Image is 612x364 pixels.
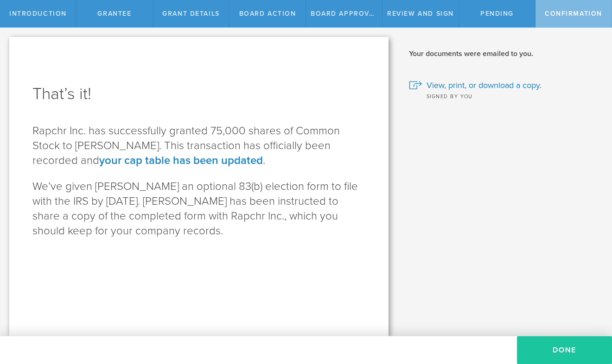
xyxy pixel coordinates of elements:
p: Rapchr Inc. has successfully granted 75,000 shares of Common Stock to [PERSON_NAME]. This transac... [32,124,365,168]
span: Introduction [9,10,67,18]
span: Grant Details [162,10,220,18]
span: View, print, or download a copy. [427,79,542,91]
div: Signed by you [409,91,598,100]
span: Grantee [97,10,131,18]
button: Done [517,336,612,364]
span: Pending [480,10,514,18]
a: your cap table has been updated [99,154,263,167]
span: Confirmation [545,10,602,18]
p: We’ve given [PERSON_NAME] an optional 83(b) election form to file with the IRS by [DATE] . [PERSO... [32,179,365,238]
span: Board Action [239,10,296,18]
h2: Your documents were emailed to you. [409,49,598,59]
span: Board Approval [311,10,378,18]
span: Review and Sign [387,10,454,18]
h1: That’s it! [32,83,365,105]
